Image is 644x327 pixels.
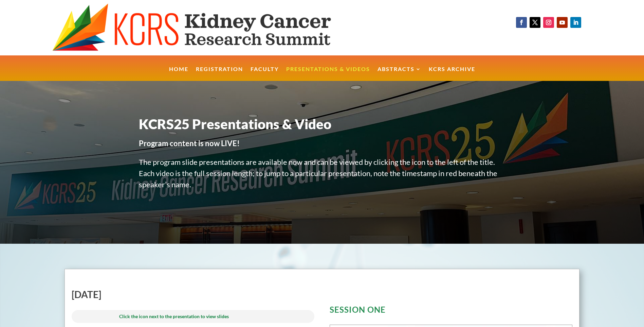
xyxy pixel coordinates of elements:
a: Follow on X [530,17,540,28]
span: KCRS25 Presentations & Video [139,116,331,132]
a: Faculty [251,67,279,81]
h2: [DATE] [72,290,315,303]
img: KCRS generic logo wide [52,3,365,52]
a: Abstracts [378,67,421,81]
a: Follow on Facebook [516,17,527,28]
a: Follow on Youtube [557,17,568,28]
a: Follow on Instagram [543,17,554,28]
a: KCRS Archive [429,67,475,81]
a: Presentations & Videos [286,67,370,81]
a: Follow on LinkedIn [570,17,581,28]
h3: SESSION ONE [330,306,573,317]
strong: Program content is now LIVE! [139,139,240,148]
span: Click the icon next to the presentation to view slides [119,313,229,319]
a: Registration [196,67,243,81]
a: Home [169,67,188,81]
p: The program slide presentations are available now and can be viewed by clicking the icon to the l... [139,156,505,197]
